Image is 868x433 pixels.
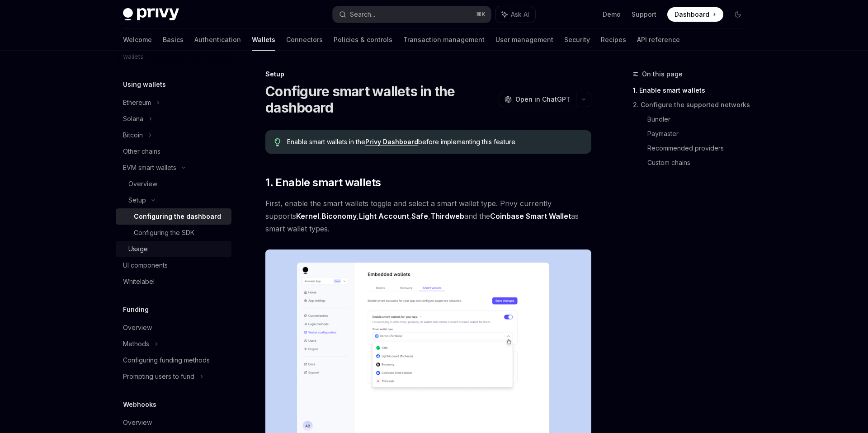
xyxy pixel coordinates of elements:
[128,179,157,189] div: Overview
[123,113,143,124] div: Solana
[123,130,143,141] div: Bitcoin
[123,304,149,315] h5: Funding
[359,212,409,221] a: Light Account
[265,175,381,190] span: 1. Enable smart wallets
[495,6,535,23] button: Ask AI
[163,29,184,51] a: Basics
[123,79,166,90] h5: Using wallets
[350,9,375,20] div: Search...
[194,29,241,51] a: Authentication
[667,7,723,22] a: Dashboard
[296,212,319,221] a: Kernel
[490,212,571,221] a: Coinbase Smart Wallet
[511,10,529,19] span: Ask AI
[403,29,485,51] a: Transaction management
[411,212,428,221] a: Safe
[265,83,495,116] h1: Configure smart wallets in the dashboard
[116,320,231,336] a: Overview
[647,155,752,170] a: Custom chains
[647,141,752,155] a: Recommended providers
[499,92,576,107] button: Open in ChatGPT
[274,138,281,146] svg: Tip
[731,7,745,22] button: Toggle dark mode
[334,29,392,51] a: Policies & controls
[265,70,591,79] div: Setup
[123,339,149,349] div: Methods
[265,197,591,235] span: First, enable the smart wallets toggle and select a smart wallet type. Privy currently supports ,...
[286,29,323,51] a: Connectors
[116,241,231,257] a: Usage
[123,260,168,271] div: UI components
[116,352,231,368] a: Configuring funding methods
[116,257,231,273] a: UI components
[647,127,752,141] a: Paymaster
[116,273,231,290] a: Whitelabel
[333,6,491,23] button: Search...⌘K
[476,11,486,18] span: ⌘ K
[116,176,231,192] a: Overview
[116,225,231,241] a: Configuring the SDK
[116,208,231,225] a: Configuring the dashboard
[430,212,464,221] a: Thirdweb
[637,29,680,51] a: API reference
[116,414,231,431] a: Overview
[321,212,357,221] a: Biconomy
[123,8,179,21] img: dark logo
[564,29,590,51] a: Security
[123,146,160,157] div: Other chains
[123,97,151,108] div: Ethereum
[632,10,656,19] a: Support
[603,10,621,19] a: Demo
[123,162,176,173] div: EVM smart wallets
[365,138,418,146] a: Privy Dashboard
[647,112,752,127] a: Bundler
[675,10,709,19] span: Dashboard
[515,95,571,104] span: Open in ChatGPT
[252,29,275,51] a: Wallets
[123,399,156,410] h5: Webhooks
[642,69,683,80] span: On this page
[123,355,210,366] div: Configuring funding methods
[134,211,221,222] div: Configuring the dashboard
[128,195,146,206] div: Setup
[123,322,152,333] div: Overview
[123,29,152,51] a: Welcome
[134,227,194,238] div: Configuring the SDK
[633,83,752,98] a: 1. Enable smart wallets
[123,371,194,382] div: Prompting users to fund
[128,244,148,254] div: Usage
[601,29,626,51] a: Recipes
[633,98,752,112] a: 2. Configure the supported networks
[287,137,582,146] span: Enable smart wallets in the before implementing this feature.
[116,143,231,160] a: Other chains
[123,417,152,428] div: Overview
[495,29,553,51] a: User management
[123,276,155,287] div: Whitelabel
